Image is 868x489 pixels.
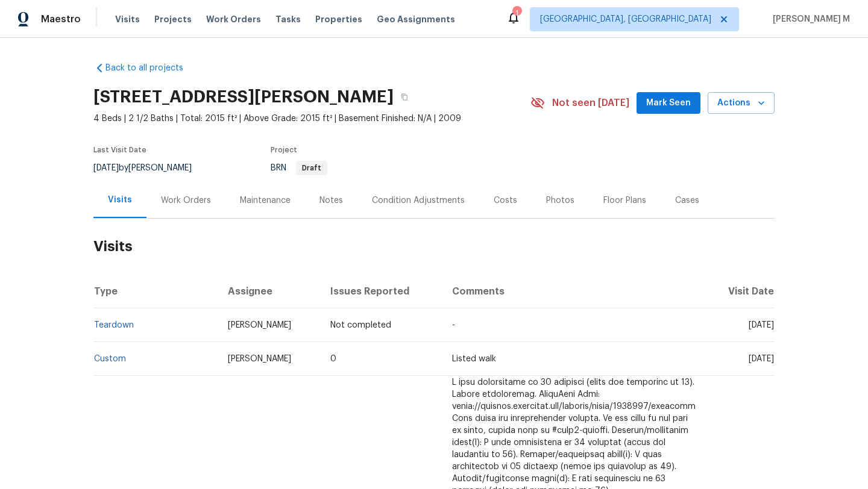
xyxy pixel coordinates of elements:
span: [PERSON_NAME] M [768,13,850,25]
div: Cases [675,195,699,207]
a: Teardown [94,321,134,329]
span: Work Orders [206,13,261,25]
span: Properties [315,13,362,25]
div: Condition Adjustments [372,195,465,207]
span: [DATE] [749,355,774,363]
a: Custom [94,355,126,363]
th: Comments [442,275,705,308]
a: Back to all projects [93,62,209,74]
h2: [STREET_ADDRESS][PERSON_NAME] [93,91,394,103]
button: Copy Address [394,86,415,108]
span: [GEOGRAPHIC_DATA], [GEOGRAPHIC_DATA] [540,13,711,25]
div: Visits [108,194,132,206]
th: Assignee [218,275,321,308]
th: Visit Date [705,275,775,308]
span: 4 Beds | 2 1/2 Baths | Total: 2015 ft² | Above Grade: 2015 ft² | Basement Finished: N/A | 2009 [93,113,530,125]
div: Costs [494,195,517,207]
th: Type [93,275,218,308]
span: Listed walk [452,355,496,363]
h2: Visits [93,219,775,275]
span: - [452,321,455,329]
span: Not seen [DATE] [552,97,629,109]
div: Maintenance [240,195,291,207]
div: 1 [512,7,521,19]
span: [PERSON_NAME] [228,355,291,363]
span: Visits [115,13,140,25]
span: Not completed [330,321,391,329]
div: Work Orders [161,195,211,207]
div: Notes [319,195,343,207]
span: Mark Seen [646,96,691,111]
span: Actions [717,96,765,111]
span: Geo Assignments [377,13,455,25]
th: Issues Reported [321,275,442,308]
span: Projects [154,13,192,25]
span: 0 [330,355,336,363]
button: Mark Seen [637,92,700,114]
div: by [PERSON_NAME] [93,161,206,175]
span: [DATE] [749,321,774,329]
span: [PERSON_NAME] [228,321,291,329]
span: BRN [271,164,327,172]
span: Last Visit Date [93,146,146,154]
div: Photos [546,195,574,207]
span: Maestro [41,13,81,25]
div: Floor Plans [603,195,646,207]
span: Project [271,146,297,154]
span: Tasks [275,15,301,23]
button: Actions [708,92,775,114]
span: [DATE] [93,164,119,172]
span: Draft [297,164,326,172]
